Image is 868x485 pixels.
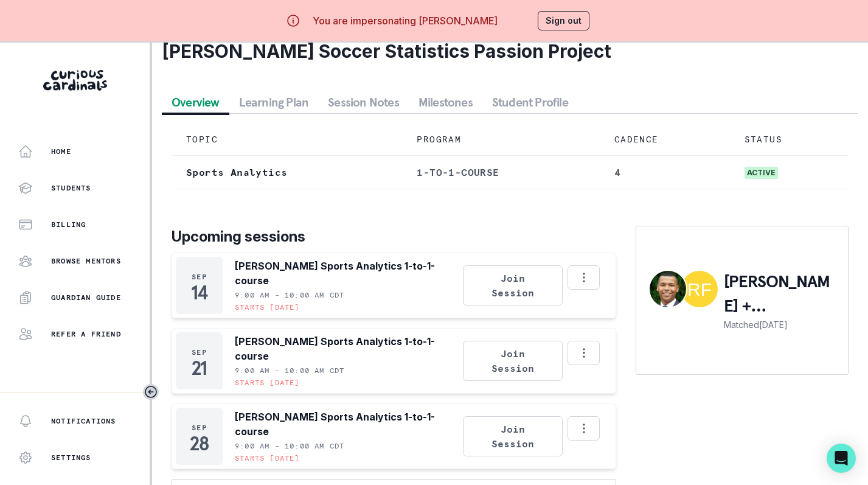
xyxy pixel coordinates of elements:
button: Options [568,265,600,290]
td: Sports Analytics [172,156,402,189]
td: CADENCE [600,124,730,156]
td: 1-to-1-course [402,156,599,189]
p: Browse Mentors [51,256,121,266]
p: Sep [192,347,207,357]
p: 9:00 AM - 10:00 AM CDT [235,441,344,451]
p: 14 [191,287,207,299]
p: Starts [DATE] [235,378,300,388]
p: Starts [DATE] [235,302,300,312]
p: [PERSON_NAME] Sports Analytics 1-to-1-course [235,410,458,439]
p: Settings [51,453,91,462]
p: Sep [192,272,207,282]
button: Join Session [463,341,563,381]
button: Options [568,341,600,365]
p: 9:00 AM - 10:00 AM CDT [235,366,344,375]
p: Upcoming sessions [172,226,616,248]
img: Linus Bray [650,271,686,307]
p: You are impersonating [PERSON_NAME] [313,13,498,28]
button: Milestones [409,91,482,113]
button: Join Session [463,265,563,305]
button: Join Session [463,416,563,456]
button: Options [568,416,600,441]
p: Students [51,183,91,193]
button: Toggle sidebar [143,384,159,400]
p: 9:00 AM - 10:00 AM CDT [235,290,344,300]
img: Curious Cardinals Logo [43,70,107,91]
p: Home [51,147,71,156]
img: Ryan Fisher [681,271,718,307]
td: PROGRAM [402,124,599,156]
span: active [745,167,778,179]
p: [PERSON_NAME] + [PERSON_NAME] [724,270,836,318]
td: TOPIC [172,124,402,156]
p: Billing [51,220,86,229]
p: [PERSON_NAME] Sports Analytics 1-to-1-course [235,334,458,363]
p: [PERSON_NAME] Sports Analytics 1-to-1-course [235,259,458,288]
p: Refer a friend [51,329,121,339]
td: 4 [600,156,730,189]
button: Student Profile [482,91,578,113]
p: Starts [DATE] [235,453,300,463]
p: Sep [192,423,207,433]
p: 28 [190,438,208,450]
p: Guardian Guide [51,293,121,302]
button: Sign out [538,11,589,30]
button: Overview [162,91,229,113]
button: Session Notes [318,91,409,113]
h2: [PERSON_NAME] Soccer Statistics Passion Project [162,40,858,62]
p: Notifications [51,416,116,426]
td: STATUS [730,124,849,156]
p: 21 [192,362,207,374]
button: Learning Plan [229,91,319,113]
div: Open Intercom Messenger [827,444,856,473]
p: Matched [DATE] [724,318,836,331]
